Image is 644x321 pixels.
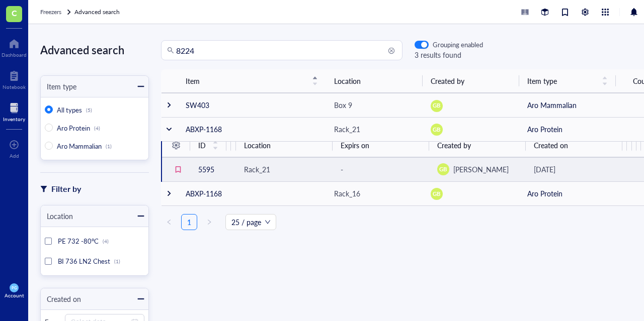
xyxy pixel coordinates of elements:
div: (1) [114,258,120,264]
th: Created by [423,69,519,93]
div: Rack_16 [334,188,360,199]
td: SW403 [178,93,326,117]
td: - [231,157,235,181]
td: Aro Protein [519,181,616,205]
div: Account [5,292,24,298]
div: (4) [103,238,109,244]
span: left [166,219,172,225]
th: Location [236,134,333,157]
div: Grouping enabled [433,40,483,49]
span: C [12,7,17,19]
div: Notebook [3,84,26,90]
a: 1 [182,215,197,230]
td: ABXP-1168 [178,181,326,205]
span: GB [439,165,447,174]
div: Rack_21 [244,164,270,175]
div: Box 9 [334,99,352,111]
span: Item type [527,75,596,86]
span: GB [433,189,441,198]
span: right [206,219,212,225]
div: Dashboard [2,52,27,58]
div: [DATE] [534,164,614,175]
th: Item [178,69,326,93]
th: ID [190,134,226,157]
td: Aro Mammalian [519,93,616,117]
div: 3 results found [415,49,483,60]
span: Item [186,75,306,86]
div: Filter by [51,182,81,195]
div: (5) [86,107,92,113]
div: - [341,164,421,175]
th: Volume [226,134,231,157]
div: Add [10,153,19,159]
span: PE 732 -80°C [58,236,99,246]
div: Item type [41,81,76,92]
a: Freezers [40,7,72,17]
a: Advanced search [74,7,122,17]
div: Inventory [3,116,25,122]
th: Location [326,69,423,93]
td: 10mg [226,157,231,181]
th: BioReg Lot ID [627,134,631,157]
span: Aro Mammalian [57,141,102,151]
a: Dashboard [2,36,27,58]
span: ID [198,140,206,151]
th: Aliases [632,134,636,157]
th: Expirs on [333,134,429,157]
span: BI 736 LN2 Chest [58,256,110,266]
div: (4) [94,125,100,131]
div: Created on [41,293,81,304]
div: Rack_21 [334,124,360,135]
td: 5595 [190,157,226,181]
div: Page Size [225,214,276,230]
th: Created by [429,134,526,157]
span: GB [433,101,441,110]
a: Notebook [3,68,26,90]
th: Created on [526,134,622,157]
td: {} [622,157,627,181]
th: Notes [622,134,627,157]
span: PG [12,285,17,290]
button: right [201,214,217,230]
th: Concentration [231,134,235,157]
div: Advanced search [40,40,149,59]
span: All types [57,105,82,115]
th: Item type [519,69,616,93]
td: - [636,157,641,181]
span: GB [433,125,441,134]
td: 8224 [627,157,631,181]
span: 25 / page [231,215,270,230]
td: CD71-67a_H9 ABXP-1168 [632,157,636,181]
td: Aro Protein [519,117,616,141]
button: left [161,214,177,230]
li: Next Page [201,214,217,230]
span: Aro Protein [57,123,90,133]
a: Inventory [3,100,25,122]
li: 1 [181,214,197,230]
span: Freezers [40,8,61,16]
div: Location [41,210,73,222]
div: (1) [106,143,112,149]
span: [PERSON_NAME] [453,164,509,174]
li: Previous Page [161,214,177,230]
td: ABXP-1168 [178,117,326,141]
th: Buffer [636,134,641,157]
